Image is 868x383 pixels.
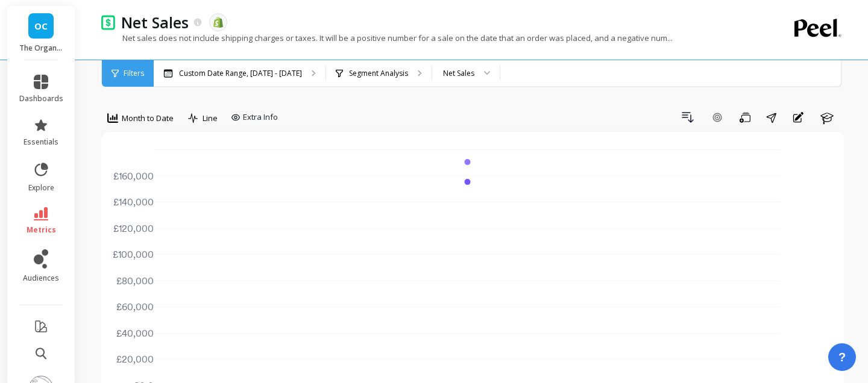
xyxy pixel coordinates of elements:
[24,137,58,147] span: essentials
[203,113,218,124] span: Line
[349,69,408,78] p: Segment Analysis
[179,69,302,78] p: Custom Date Range, [DATE] - [DATE]
[443,67,474,79] div: Net Sales
[121,12,189,33] p: Net Sales
[28,183,54,193] span: explore
[828,343,856,371] button: ?
[19,43,63,53] p: The Organic Protein Company
[838,349,846,366] span: ?
[213,17,224,28] img: api.shopify.svg
[27,225,56,235] span: metrics
[101,33,673,43] p: Net sales does not include shipping charges or taxes. It will be a positive number for a sale on ...
[122,113,174,124] span: Month to Date
[19,94,63,104] span: dashboards
[243,111,278,123] span: Extra Info
[23,273,59,283] span: audiences
[124,69,144,78] span: Filters
[101,14,115,30] img: header icon
[34,19,48,33] span: OC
